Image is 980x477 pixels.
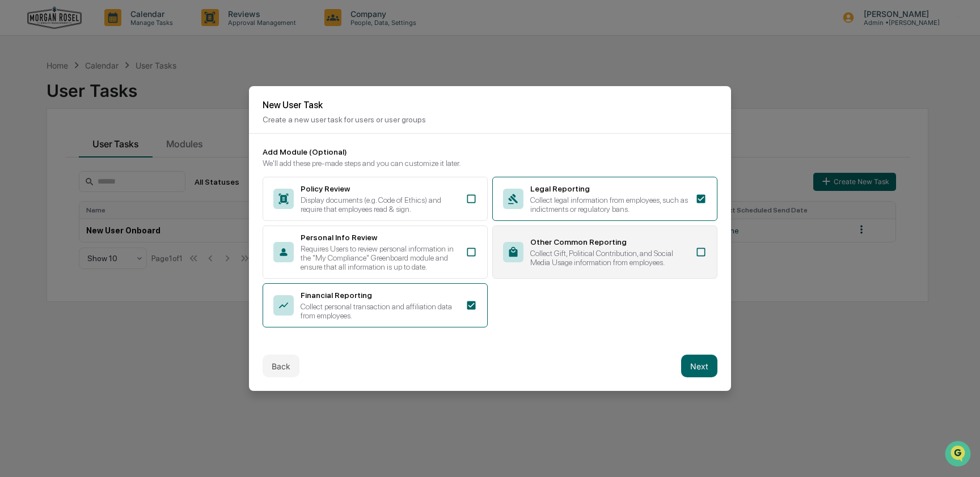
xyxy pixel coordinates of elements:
img: 1746055101610-c473b297-6a78-478c-a979-82029cc54cd1 [11,87,32,107]
a: 🗄️Attestations [78,138,145,159]
div: 🔎 [11,165,20,174]
button: Back [263,355,299,377]
div: Collect legal information from employees, such as indictments or regulatory bans. [530,195,688,214]
a: Powered byPylon [80,191,137,201]
span: Attestations [94,143,141,154]
a: 🔎Data Lookup [7,160,76,180]
div: Requires Users to review personal information in the "My Compliance" Greenboard module and ensure... [301,244,459,271]
button: Next [681,355,717,377]
div: Personal Info Review [301,233,459,242]
div: 🖐️ [11,144,20,153]
iframe: Open customer support [944,440,974,470]
button: Start new chat [193,90,206,104]
div: Start new chat [39,87,186,98]
div: Financial Reporting [301,291,459,300]
p: How can we help? [11,24,206,42]
div: Display documents (e.g. Code of Ethics) and require that employees read & sign. [301,195,459,214]
span: Preclearance [23,143,73,154]
p: Create a new user task for users or user groups [263,115,717,124]
div: We'll add these pre-made steps and you can customize it later. [263,159,717,168]
div: We're available if you need us! [39,98,143,107]
div: Collect personal transaction and affiliation data from employees. [301,302,459,320]
div: Other Common Reporting [530,237,688,246]
div: Legal Reporting [530,184,688,193]
div: 🗄️ [82,144,91,153]
div: Policy Review [301,184,459,193]
span: Pylon [113,192,137,201]
span: Data Lookup [23,164,71,176]
a: 🖐️Preclearance [7,138,78,159]
div: Collect Gift, Political Contribution, and Social Media Usage information from employees. [530,249,688,267]
h2: New User Task [263,100,717,110]
div: Add Module (Optional) [263,147,717,156]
